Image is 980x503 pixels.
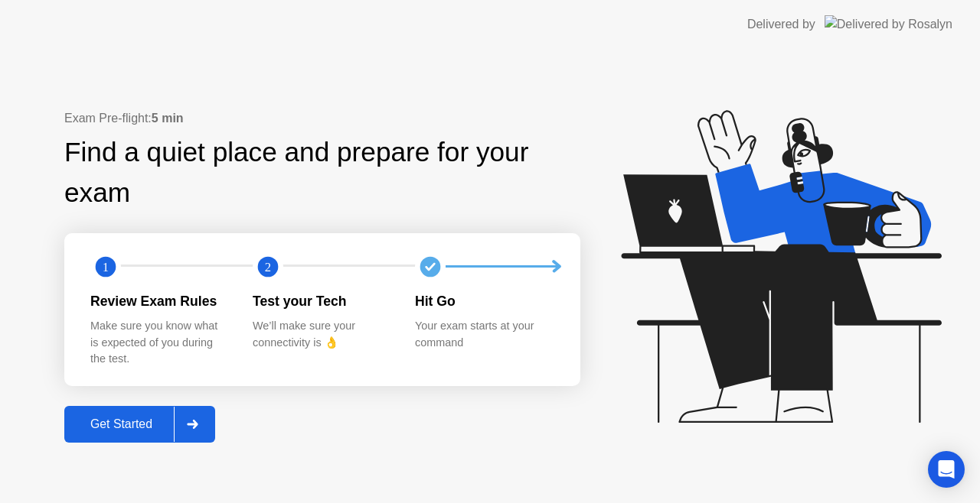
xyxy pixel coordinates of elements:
[64,132,580,213] div: Find a quiet place and prepare for your exam
[265,259,271,274] text: 2
[825,15,952,33] img: Delivered by Rosalyn
[253,318,390,351] div: We’ll make sure your connectivity is 👌
[64,406,215,443] button: Get Started
[90,291,228,311] div: Review Exam Rules
[64,109,580,128] div: Exam Pre-flight:
[747,15,815,34] div: Delivered by
[103,259,109,274] text: 1
[152,112,184,125] b: 5 min
[415,318,553,351] div: Your exam starts at your command
[69,417,174,431] div: Get Started
[415,291,553,311] div: Hit Go
[928,451,965,488] div: Open Intercom Messenger
[90,318,228,368] div: Make sure you know what is expected of you during the test.
[253,291,390,311] div: Test your Tech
